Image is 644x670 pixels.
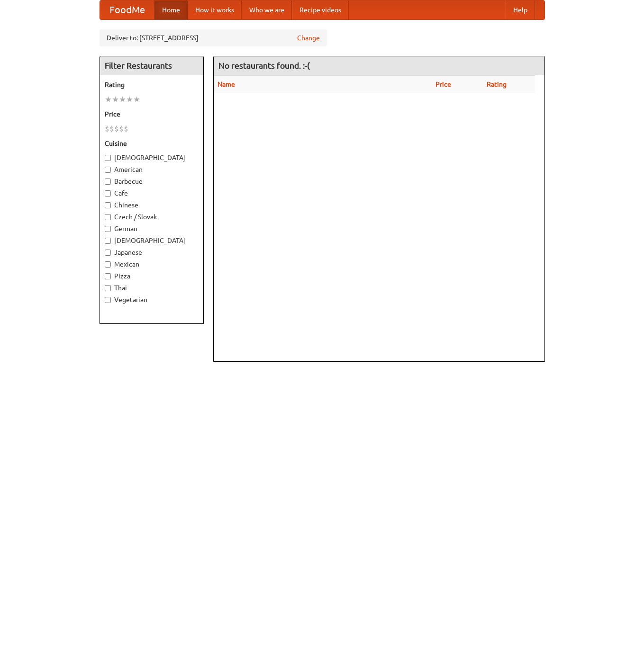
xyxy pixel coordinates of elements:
[105,212,199,222] label: Czech / Slovak
[105,261,111,268] input: Mexican
[105,165,199,174] label: American
[506,0,535,19] a: Help
[119,94,126,105] li: ★
[297,33,320,43] a: Change
[100,56,203,75] h4: Filter Restaurants
[114,124,119,134] li: $
[105,273,111,279] input: Pizza
[242,0,292,19] a: Who we are
[126,94,133,105] li: ★
[105,179,111,185] input: Barbecue
[105,283,199,293] label: Thai
[105,224,199,233] label: German
[105,190,111,197] input: Cafe
[112,94,119,105] li: ★
[105,94,112,105] li: ★
[105,271,199,281] label: Pizza
[105,214,111,220] input: Czech / Slovak
[105,80,199,89] h5: Rating
[124,124,128,134] li: $
[105,202,111,208] input: Chinese
[105,200,199,210] label: Chinese
[133,94,140,105] li: ★
[487,80,507,88] a: Rating
[105,167,111,173] input: American
[105,238,111,244] input: [DEMOGRAPHIC_DATA]
[100,0,154,19] a: FoodMe
[105,139,199,148] h5: Cuisine
[105,297,111,303] input: Vegetarian
[109,124,114,134] li: $
[218,80,235,88] a: Name
[105,236,199,245] label: [DEMOGRAPHIC_DATA]
[105,259,199,269] label: Mexican
[105,248,199,257] label: Japanese
[435,80,451,88] a: Price
[105,295,199,304] label: Vegetarian
[154,0,188,19] a: Home
[105,124,109,134] li: $
[105,250,111,256] input: Japanese
[218,61,310,70] ng-pluralize: No restaurants found. :-(
[105,155,111,161] input: [DEMOGRAPHIC_DATA]
[105,226,111,232] input: German
[105,177,199,186] label: Barbecue
[119,124,124,134] li: $
[105,153,199,162] label: [DEMOGRAPHIC_DATA]
[188,0,242,19] a: How it works
[105,285,111,291] input: Thai
[105,188,199,198] label: Cafe
[105,109,199,119] h5: Price
[100,29,327,46] div: Deliver to: [STREET_ADDRESS]
[292,0,349,19] a: Recipe videos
